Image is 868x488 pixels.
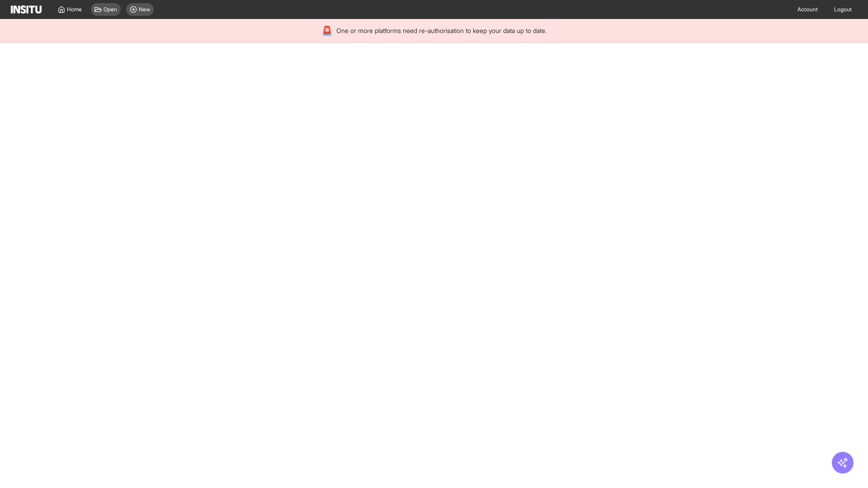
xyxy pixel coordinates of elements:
[104,6,117,13] span: Open
[336,26,547,35] span: One or more platforms need re-authorisation to keep your data up to date.
[321,24,333,37] div: 🚨
[11,5,42,14] img: Logo
[67,6,82,13] span: Home
[139,6,150,13] span: New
